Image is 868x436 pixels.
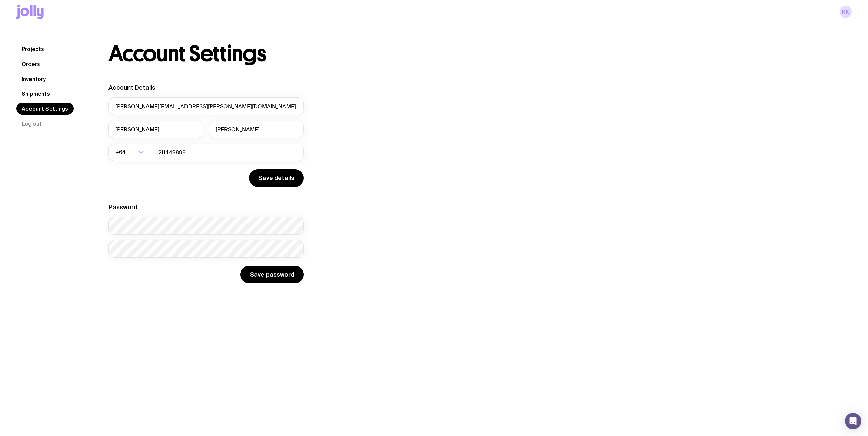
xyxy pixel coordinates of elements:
button: Save password [240,266,304,283]
a: Account Settings [16,103,74,115]
div: Open Intercom Messenger [845,413,861,429]
span: +64 [115,144,127,161]
h1: Account Settings [108,43,266,65]
a: Shipments [16,88,55,100]
input: Last Name [209,121,304,138]
a: Inventory [16,73,51,85]
input: First Name [108,121,203,138]
input: Search for option [127,144,136,161]
label: Password [108,203,137,211]
input: your@email.com [108,97,304,115]
label: Account Details [108,84,155,91]
div: Search for option [108,144,152,161]
a: KK [840,6,852,18]
a: Orders [16,58,45,70]
input: 0400123456 [152,144,304,161]
button: Log out [16,117,47,130]
button: Save details [249,169,304,187]
a: Projects [16,43,50,55]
